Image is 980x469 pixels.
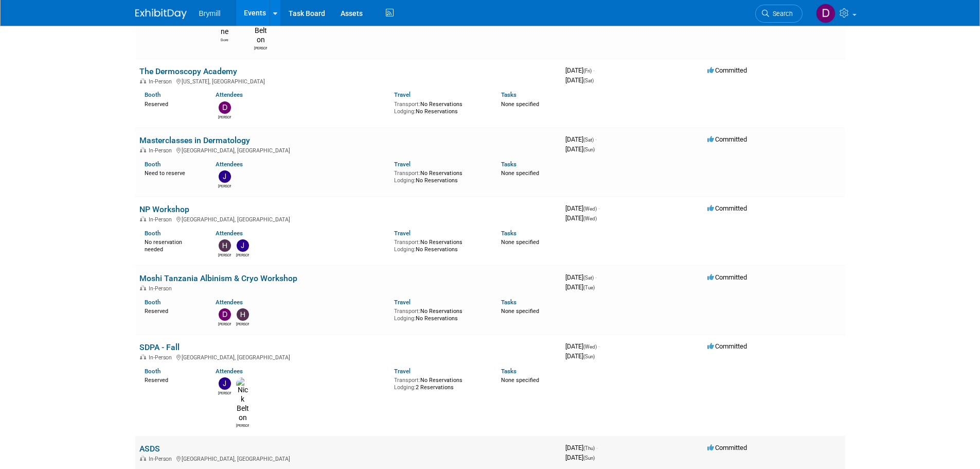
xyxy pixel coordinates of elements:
span: [DATE] [565,283,595,291]
img: In-Person Event [140,147,146,152]
div: No Reservations 2 Reservations [394,375,486,391]
a: Booth [145,230,161,237]
span: (Fri) [583,68,592,74]
div: Nick Belton [236,422,249,428]
img: Nick Belton [236,377,249,422]
span: [DATE] [565,145,595,153]
span: In-Person [149,285,175,292]
div: Reserved [145,99,201,108]
span: Lodging: [394,108,416,115]
span: In-Person [149,456,175,462]
a: Tasks [501,91,516,98]
img: Delaney Bryne [219,308,231,321]
img: Jeffery McDowell [219,377,231,390]
div: No Reservations No Reservations [394,99,486,115]
span: [DATE] [565,444,598,451]
div: No Reservations No Reservations [394,237,486,253]
a: Travel [394,91,411,98]
div: [GEOGRAPHIC_DATA], [GEOGRAPHIC_DATA] [139,454,557,462]
span: None specified [501,101,539,108]
span: (Sat) [583,137,594,143]
span: (Thu) [583,445,595,451]
span: Lodging: [394,315,416,322]
a: NP Workshop [139,204,189,214]
span: Committed [707,66,747,74]
span: (Wed) [583,344,597,350]
span: None specified [501,239,539,246]
a: Travel [394,230,411,237]
span: Committed [707,342,747,350]
img: Hobey Bryne [237,308,249,321]
img: In-Person Event [140,354,146,359]
span: [DATE] [565,352,595,360]
span: In-Person [149,147,175,154]
a: Attendees [216,368,243,375]
span: [DATE] [565,273,597,281]
a: Masterclasses in Dermatology [139,135,250,145]
a: Tasks [501,230,516,237]
a: ASDS [139,444,160,454]
div: Nick Belton [254,45,267,51]
div: Jeffery McDowell [218,183,231,189]
span: In-Person [149,78,175,85]
div: Hobey Bryne [236,321,249,327]
img: Hobey Bryne [219,239,231,252]
span: Transport: [394,308,420,315]
span: (Tue) [583,285,595,290]
span: Lodging: [394,384,416,391]
span: (Sat) [583,275,594,281]
div: Jeffery McDowell [236,252,249,258]
span: Transport: [394,170,420,177]
span: In-Person [149,216,175,223]
a: SDPA - Fall [139,342,180,352]
div: Delaney Bryne [218,114,231,120]
img: Jeffery McDowell [237,239,249,252]
a: Booth [145,299,161,306]
span: - [593,66,595,74]
span: (Wed) [583,206,597,212]
span: - [596,444,598,451]
span: (Wed) [583,216,597,221]
span: Transport: [394,101,420,108]
span: [DATE] [565,76,594,84]
span: [DATE] [565,342,600,350]
a: Tasks [501,161,516,168]
a: Search [755,5,803,23]
a: Booth [145,91,161,98]
span: None specified [501,308,539,315]
img: In-Person Event [140,456,146,461]
div: [US_STATE], [GEOGRAPHIC_DATA] [139,77,557,85]
div: Reserved [145,306,201,315]
a: Attendees [216,91,243,98]
div: [GEOGRAPHIC_DATA], [GEOGRAPHIC_DATA] [139,215,557,223]
div: No Reservations No Reservations [394,306,486,322]
span: Transport: [394,239,420,246]
a: Attendees [216,161,243,168]
img: ExhibitDay [135,9,187,19]
span: (Sat) [583,78,594,83]
span: In-Person [149,354,175,361]
img: In-Person Event [140,216,146,221]
img: Jeffery McDowell [219,170,231,183]
a: Travel [394,299,411,306]
span: - [595,135,597,143]
span: Lodging: [394,177,416,184]
span: - [595,273,597,281]
div: Reserved [145,375,201,384]
span: [DATE] [565,66,595,74]
span: (Sun) [583,455,595,461]
span: Committed [707,204,747,212]
span: None specified [501,377,539,384]
a: The Dermoscopy Academy [139,66,237,76]
img: Delaney Bryne [816,4,835,23]
span: None specified [501,170,539,177]
a: Attendees [216,230,243,237]
a: Booth [145,161,161,168]
span: Committed [707,273,747,281]
span: - [598,204,600,212]
div: Need to reserve [145,168,201,177]
div: Delaney Bryne [218,321,231,327]
span: [DATE] [565,454,595,461]
a: Moshi Tanzania Albinism & Cryo Workshop [139,273,297,283]
span: Lodging: [394,246,416,253]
